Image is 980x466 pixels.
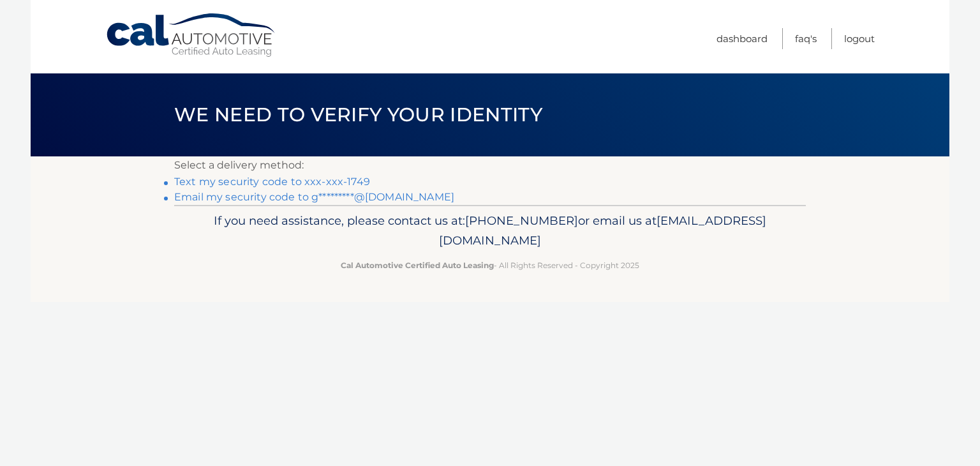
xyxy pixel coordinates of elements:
[465,213,578,228] span: [PHONE_NUMBER]
[795,28,817,49] a: FAQ's
[174,176,370,188] a: Text my security code to xxx-xxx-1749
[174,156,806,174] p: Select a delivery method:
[716,28,768,49] a: Dashboard
[844,28,875,49] a: Logout
[182,259,798,272] p: - All Rights Reserved - Copyright 2025
[182,211,798,252] p: If you need assistance, please contact us at: or email us at
[174,191,454,203] a: Email my security code to g*********@[DOMAIN_NAME]
[174,103,542,126] span: We need to verify your identity
[341,260,494,270] strong: Cal Automotive Certified Auto Leasing
[105,13,278,58] a: Cal Automotive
